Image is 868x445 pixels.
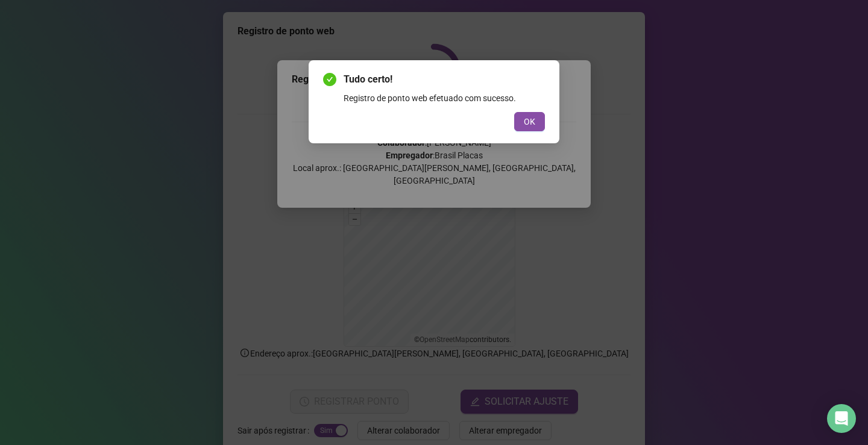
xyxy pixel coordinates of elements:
span: OK [524,115,535,128]
span: Tudo certo! [344,72,545,87]
button: OK [514,112,545,131]
div: Registro de ponto web efetuado com sucesso. [344,92,545,105]
span: check-circle [323,73,336,86]
div: Open Intercom Messenger [827,404,856,433]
